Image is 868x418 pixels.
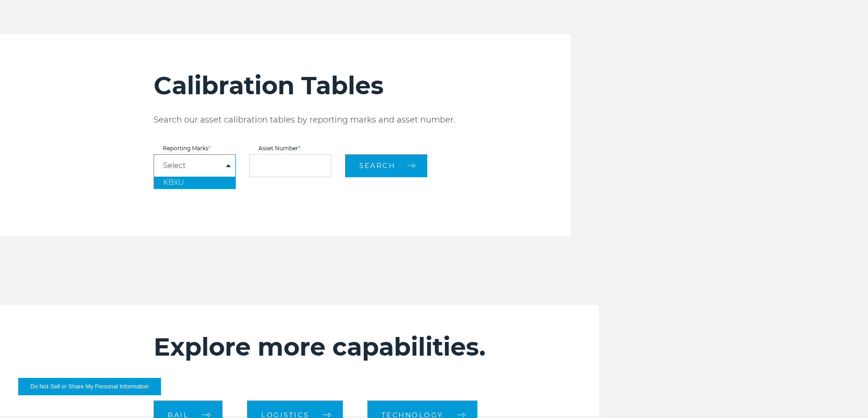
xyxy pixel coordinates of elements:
label: Asset Number [249,146,331,151]
button: Do Not Sell or Share My Personal Information [18,378,161,395]
span: Search [359,161,395,170]
a: Select [163,162,186,169]
label: Reporting Marks [154,146,236,151]
p: Search our asset calibration tables by reporting marks and asset number. [154,114,571,125]
h2: Calibration Tables [154,71,571,101]
h2: Explore more capabilities. [154,332,544,362]
a: KBXU [154,177,235,189]
button: Search arrow arrow [345,154,427,177]
span: KBXU [163,178,184,187]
